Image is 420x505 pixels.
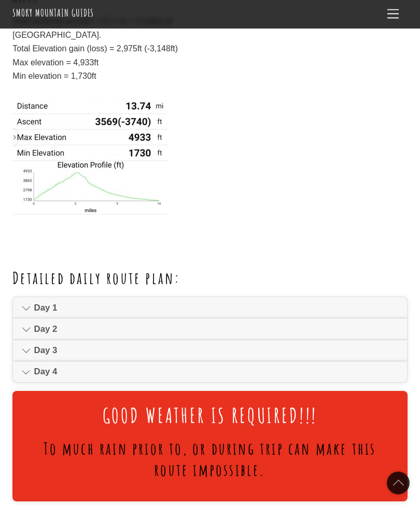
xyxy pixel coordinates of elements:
[12,15,204,223] p: Total distance on trail = 13.7 mi + 3 miles of [GEOGRAPHIC_DATA]. Total Elevation gain (loss) = 2...
[12,6,94,19] a: Smoky Mountain Guides
[34,366,398,378] span: Day 4
[44,438,376,481] strong: To much rain prior to, or during trip can make this route impossible.
[13,341,407,361] a: Day 3
[13,319,407,340] a: Day 2
[383,4,403,24] a: Menu
[103,403,318,428] strong: GOOD WEATHER IS REQUIRED!!!
[34,302,398,315] span: Day 1
[13,298,407,318] a: Day 1
[13,362,407,383] a: Day 4
[34,345,398,357] span: Day 3
[12,268,407,289] h2: Detailed daily route plan:
[34,324,398,336] span: Day 2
